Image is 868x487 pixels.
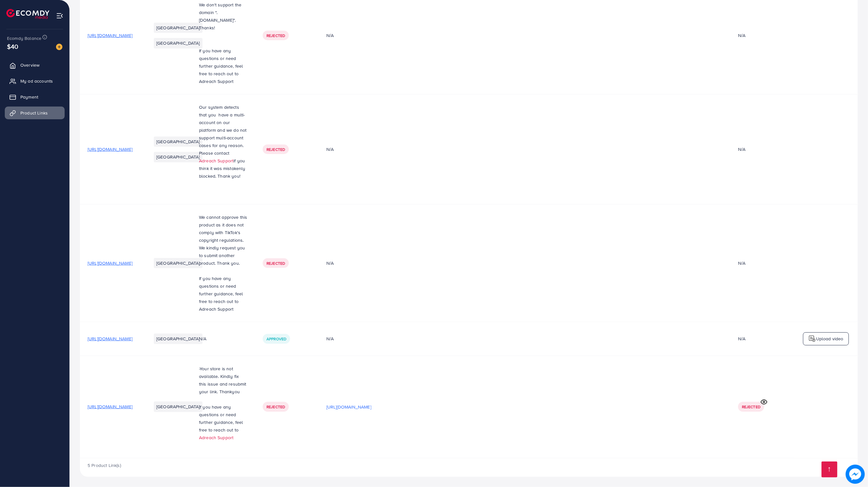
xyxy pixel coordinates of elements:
a: Adreach Support [199,158,233,164]
span: Rejected [267,404,285,410]
span: if you think it was mistakenly blocked. Thank you! [199,158,245,179]
div: N/A [326,260,723,266]
span: Our system detects that you have a multi-account on our platform and we do not support multi-acco... [199,104,247,156]
a: My ad accounts [5,75,65,87]
li: [GEOGRAPHIC_DATA] [154,402,203,412]
div: N/A [738,260,745,266]
li: [GEOGRAPHIC_DATA] [154,334,203,344]
span: $40 [7,42,18,51]
img: menu [56,12,63,19]
img: image [56,44,62,50]
img: image [846,465,864,483]
p: If you have any questions or need further guidance, feel free to reach out to Adreach Support [199,47,247,85]
li: [GEOGRAPHIC_DATA] [154,137,203,147]
div: N/A [738,336,745,342]
img: logo [6,9,49,19]
span: My ad accounts [20,78,53,84]
li: [GEOGRAPHIC_DATA] [154,258,203,268]
span: Product Links [20,110,48,116]
a: Product Links [5,107,65,119]
span: Rejected [267,33,285,38]
p: [URL][DOMAIN_NAME] [326,403,371,411]
a: Adreach Support [199,434,233,441]
span: If you have any questions or need further guidance, feel free to reach out to [199,404,243,433]
span: Rejected [742,404,760,410]
span: Approved [267,336,286,342]
a: Overview [5,59,65,71]
span: [URL][DOMAIN_NAME] [88,260,132,266]
img: logo [808,335,816,343]
div: N/A [738,32,745,39]
li: [GEOGRAPHIC_DATA] [154,152,203,162]
span: Rejected [267,147,285,152]
span: [URL][DOMAIN_NAME] [88,403,132,410]
span: Rejected [267,261,285,266]
span: Ecomdy Balance [7,35,41,41]
p: -Your store is not available. Kindly fix this issue and resubmit your link. Thankyou [199,365,247,395]
a: Payment [5,91,65,103]
p: We cannot approve this product as it does not comply with TikTok's copyright regulations. We kind... [199,213,247,267]
p: If you have any questions or need further guidance, feel free to reach out to Adreach Support [199,275,247,313]
span: [URL][DOMAIN_NAME] [88,336,132,342]
span: N/A [199,336,206,342]
span: [URL][DOMAIN_NAME] [88,32,132,39]
div: N/A [326,32,723,39]
div: N/A [326,146,723,152]
div: N/A [326,336,723,342]
span: Payment [20,94,38,100]
li: [GEOGRAPHIC_DATA] [154,23,203,33]
span: [URL][DOMAIN_NAME] [88,146,132,152]
span: 5 Product Link(s) [88,462,121,469]
li: [GEOGRAPHIC_DATA] [154,38,203,48]
span: Overview [20,62,39,68]
div: N/A [738,146,745,152]
p: Upload video [816,335,843,343]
